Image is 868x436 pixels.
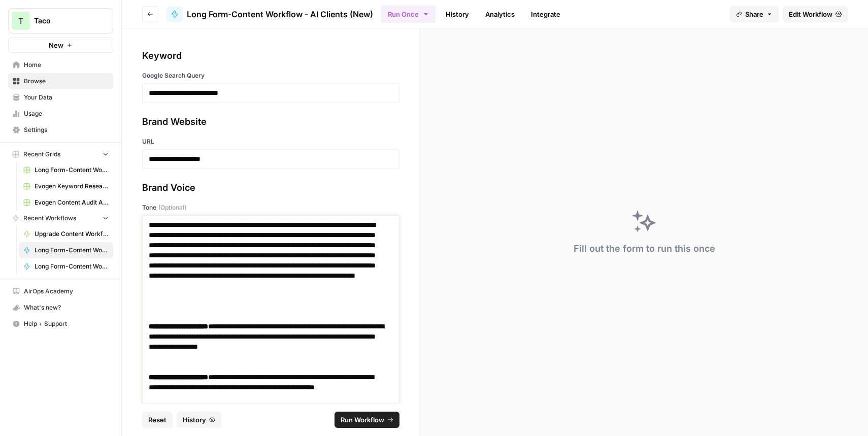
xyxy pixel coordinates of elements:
div: Fill out the form to run this once [574,242,715,256]
span: Settings [24,125,109,135]
a: Analytics [479,6,521,22]
span: Long Form-Content Workflow - AI Clients (New) [187,8,373,20]
label: Tone [142,203,399,212]
a: Edit Workflow [783,6,848,22]
button: Reset [142,412,173,428]
a: Long Form-Content Workflow - AI Clients (New) [19,242,113,258]
span: Long Form-Content Workflow - AI Clients (New) [35,246,109,255]
a: Upgrade Content Workflow - mogul [19,226,113,242]
a: Long Form-Content Workflow - AI Clients (New) [166,6,373,22]
span: Upgrade Content Workflow - mogul [35,229,109,239]
a: Integrate [525,6,566,22]
span: Reset [148,415,166,425]
button: Run Workflow [335,412,399,428]
a: Your Data [8,89,113,106]
span: History [183,415,206,425]
button: History [177,412,221,428]
a: Evogen Content Audit Agent Grid [19,194,113,211]
span: Evogen Keyword Research Agent Grid [35,182,109,191]
span: Recent Workflows [23,214,76,223]
div: Brand Voice [142,181,399,195]
span: Browse [24,77,109,86]
button: New [8,38,113,53]
button: Run Once [381,6,436,23]
a: Evogen Keyword Research Agent Grid [19,178,113,194]
a: AirOps Academy [8,283,113,299]
div: What's new? [9,300,113,315]
span: Recent Grids [23,150,60,159]
span: (Optional) [158,203,186,212]
label: Google Search Query [142,71,399,80]
a: Usage [8,106,113,122]
a: Long Form-Content Workflow (Portuguese) [19,258,113,275]
span: Long Form-Content Workflow - AI Clients (New) Grid [35,165,109,175]
span: Help + Support [24,319,109,328]
span: Run Workflow [341,415,384,425]
label: URL [142,137,399,146]
div: Brand Website [142,115,399,129]
button: Workspace: Taco [8,8,113,33]
a: Home [8,57,113,73]
button: Recent Workflows [8,211,113,226]
span: T [18,15,23,27]
span: Evogen Content Audit Agent Grid [35,198,109,207]
span: Share [745,9,763,19]
span: Home [24,60,109,70]
a: History [440,6,475,22]
span: Taco [34,16,95,26]
span: New [49,40,63,50]
a: Settings [8,122,113,138]
span: AirOps Academy [24,287,109,296]
span: Edit Workflow [789,9,832,19]
span: Usage [24,109,109,118]
a: Long Form-Content Workflow - AI Clients (New) Grid [19,162,113,178]
button: What's new? [8,299,113,316]
button: Help + Support [8,316,113,332]
button: Recent Grids [8,147,113,162]
button: Share [730,6,779,22]
div: Keyword [142,49,399,63]
span: Your Data [24,93,109,102]
a: Browse [8,73,113,89]
span: Long Form-Content Workflow (Portuguese) [35,262,109,271]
